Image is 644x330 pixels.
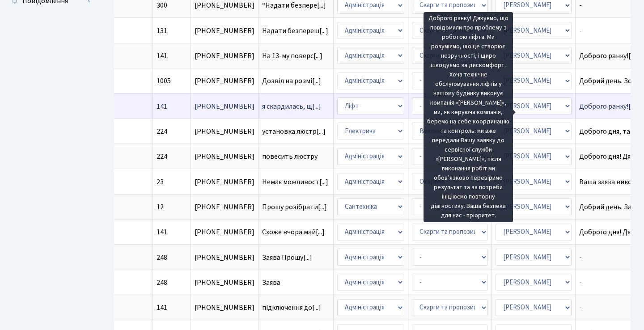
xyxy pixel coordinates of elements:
span: [PHONE_NUMBER] [195,2,254,9]
span: Доброго ранку![...] [579,51,637,61]
span: Немає можливост[...] [262,177,328,187]
span: [PHONE_NUMBER] [195,279,254,286]
span: 141 [157,102,167,111]
span: повесить люстру [262,153,330,160]
span: - [579,254,641,261]
span: Прошу розібрати[...] [262,202,327,212]
span: 141 [157,227,167,237]
div: Доброго ранку! Дякуємо, що повідомили про проблему з роботою ліфта. Ми розуміємо, що це створює н... [424,12,513,222]
span: 23 [157,177,164,187]
span: - [579,279,641,286]
span: [PHONE_NUMBER] [195,178,254,186]
span: Доброго дня! Дя[...] [579,227,640,237]
span: 248 [157,253,167,262]
span: [PHONE_NUMBER] [195,77,254,85]
span: [PHONE_NUMBER] [195,203,254,211]
span: Заява Прошу[...] [262,253,312,262]
span: - [579,2,641,9]
span: 12 [157,202,164,212]
span: Надати безпереш[...] [262,26,328,36]
span: підключення до[...] [262,303,321,313]
span: 141 [157,51,167,61]
span: Ваша заяка вико[...] [579,177,641,187]
span: Доброго дня, та[...] [579,127,639,136]
span: 224 [157,152,167,161]
span: - [579,27,641,34]
span: Заява [262,279,330,286]
span: я скардилась, щ[...] [262,102,321,111]
span: Добрий день. Зо[...] [579,76,641,86]
span: установка люстр[...] [262,127,326,136]
span: 224 [157,127,167,136]
span: 248 [157,278,167,288]
span: Доброго дня! Дя[...] [579,152,640,161]
span: “Надати безпере[...] [262,0,326,10]
span: [PHONE_NUMBER] [195,27,254,34]
span: Доброго ранку![...] [579,102,637,111]
span: [PHONE_NUMBER] [195,103,254,110]
span: [PHONE_NUMBER] [195,228,254,236]
span: Дозвіл на розмі[...] [262,76,321,86]
span: [PHONE_NUMBER] [195,254,254,261]
span: [PHONE_NUMBER] [195,128,254,135]
span: [PHONE_NUMBER] [195,153,254,160]
span: 1005 [157,76,171,86]
span: 300 [157,0,167,10]
span: Схоже вчора май[...] [262,227,325,237]
span: На 13-му поверс[...] [262,51,322,61]
span: [PHONE_NUMBER] [195,52,254,59]
span: - [579,304,641,311]
span: 131 [157,26,167,36]
span: [PHONE_NUMBER] [195,304,254,311]
span: Добрий день. За[...] [579,202,640,212]
span: 141 [157,303,167,313]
